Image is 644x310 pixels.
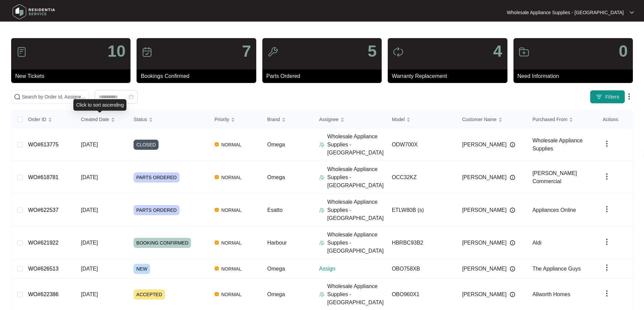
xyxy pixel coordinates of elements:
[16,47,27,57] img: icon
[28,116,46,123] span: Order ID
[128,111,209,129] th: Status
[134,172,179,182] span: PARTS ORDERED
[510,142,515,147] img: Info icon
[267,207,283,213] span: Esatto
[267,291,285,297] span: Omega
[319,265,386,273] p: Assign
[141,72,256,80] p: Bookings Confirmed
[134,264,150,274] span: NEW
[267,266,285,272] span: Omega
[81,291,98,297] span: [DATE]
[215,241,219,245] img: Vercel Logo
[462,206,507,214] span: [PERSON_NAME]
[625,92,633,101] img: dropdown arrow
[266,72,382,80] p: Parts Ordered
[507,9,624,16] p: Wholesale Appliance Supplies - [GEOGRAPHIC_DATA]
[327,198,386,222] p: Wholesale Appliance Supplies - [GEOGRAPHIC_DATA]
[219,290,244,299] span: NORMAL
[327,282,386,307] p: Wholesale Appliance Supplies - [GEOGRAPHIC_DATA]
[319,116,339,123] span: Assignee
[462,141,507,149] span: [PERSON_NAME]
[319,292,325,297] img: Assigner Icon
[603,140,611,148] img: dropdown arrow
[209,111,262,129] th: Priority
[134,116,147,123] span: Status
[14,93,21,100] img: search-icon
[532,207,576,213] span: Appliances Online
[108,43,125,59] p: 10
[319,142,325,147] img: Assigner Icon
[597,111,633,129] th: Actions
[81,142,98,147] span: [DATE]
[134,140,159,150] span: CLOSED
[327,133,386,157] p: Wholesale Appliance Supplies - [GEOGRAPHIC_DATA]
[262,111,314,129] th: Brand
[73,99,126,111] div: Click to sort ascending
[215,266,219,271] img: Vercel Logo
[28,240,58,246] a: WO#621922
[510,266,515,272] img: Info icon
[219,206,244,214] span: NORMAL
[81,116,109,123] span: Created Date
[462,173,507,181] span: [PERSON_NAME]
[386,161,457,194] td: OCC32KZ
[219,265,244,273] span: NORMAL
[75,111,128,129] th: Created Date
[10,2,57,22] img: residentia service logo
[603,205,611,213] img: dropdown arrow
[392,116,405,123] span: Model
[532,240,542,246] span: Aldi
[319,240,325,246] img: Assigner Icon
[603,263,611,272] img: dropdown arrow
[327,165,386,190] p: Wholesale Appliance Supplies - [GEOGRAPHIC_DATA]
[319,175,325,180] img: Assigner Icon
[605,93,619,101] span: Filters
[510,207,515,213] img: Info icon
[267,142,285,147] span: Omega
[532,291,570,297] span: Allworth Homes
[134,205,179,215] span: PARTS ORDERED
[510,240,515,246] img: Info icon
[219,173,244,181] span: NORMAL
[590,90,625,104] button: filter iconFilters
[386,259,457,278] td: OBO758XB
[28,174,58,180] a: WO#618781
[367,43,377,59] p: 5
[392,72,507,80] p: Warranty Replacement
[510,175,515,180] img: Info icon
[23,111,75,129] th: Order ID
[219,239,244,247] span: NORMAL
[134,289,165,300] span: ACCEPTED
[493,43,502,59] p: 4
[457,111,527,129] th: Customer Name
[215,116,230,123] span: Priority
[28,207,58,213] a: WO#622537
[386,194,457,227] td: ETLW80B (s)
[28,291,58,297] a: WO#622386
[81,207,98,213] span: [DATE]
[603,172,611,180] img: dropdown arrow
[81,240,98,246] span: [DATE]
[81,266,98,272] span: [DATE]
[267,174,285,180] span: Omega
[319,207,325,213] img: Assigner Icon
[28,142,58,147] a: WO#613775
[15,72,130,80] p: New Tickets
[532,170,577,184] span: [PERSON_NAME] Commercial
[630,11,634,14] img: dropdown arrow
[215,142,219,146] img: Vercel Logo
[327,231,386,255] p: Wholesale Appliance Supplies - [GEOGRAPHIC_DATA]
[22,93,86,101] input: Search by Order Id, Assignee Name, Customer Name, Brand and Model
[28,266,58,272] a: WO#626513
[603,289,611,298] img: dropdown arrow
[462,239,507,247] span: [PERSON_NAME]
[134,238,191,248] span: BOOKING CONFIRMED
[532,266,581,272] span: The Appliance Guys
[532,138,583,151] span: Wholesale Appliance Supplies
[462,290,507,299] span: [PERSON_NAME]
[142,47,152,57] img: icon
[314,111,386,129] th: Assignee
[462,116,497,123] span: Customer Name
[386,111,457,129] th: Model
[215,208,219,212] img: Vercel Logo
